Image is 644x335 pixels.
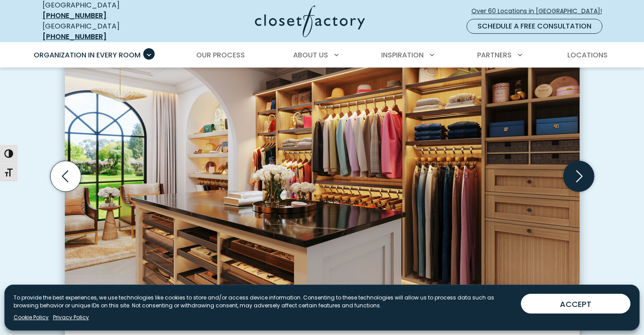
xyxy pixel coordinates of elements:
a: Cookie Policy [14,314,49,321]
a: Privacy Policy [53,314,89,321]
a: [PHONE_NUMBER] [42,32,106,42]
button: Next slide [560,157,598,195]
p: To provide the best experiences, we use technologies like cookies to store and/or access device i... [14,294,514,310]
button: ACCEPT [521,294,630,314]
span: Locations [567,50,608,60]
div: [GEOGRAPHIC_DATA] [42,21,170,42]
span: Partners [477,50,512,60]
nav: Primary Menu [28,43,616,68]
span: About Us [293,50,328,60]
img: Closet Factory Logo [255,5,365,37]
img: Custom dressing room Rhapsody woodgrain system with illuminated wardrobe rods, angled shoe shelve... [65,30,580,298]
button: Previous slide [47,157,85,195]
span: Our Process [196,50,245,60]
a: Schedule a Free Consultation [467,19,602,34]
span: Inspiration [381,50,424,60]
a: Over 60 Locations in [GEOGRAPHIC_DATA]! [471,4,609,19]
span: Organization in Every Room [34,50,141,60]
a: [PHONE_NUMBER] [42,11,106,21]
span: Over 60 Locations in [GEOGRAPHIC_DATA]! [471,7,609,16]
